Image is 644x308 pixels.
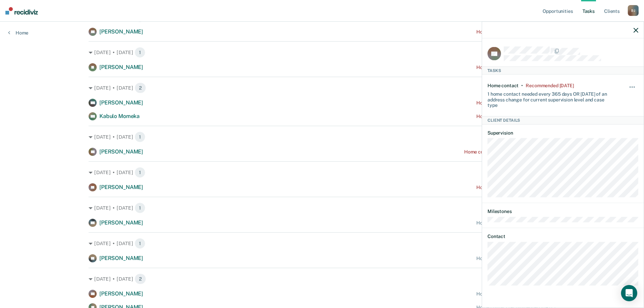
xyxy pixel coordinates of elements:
[99,64,143,70] span: [PERSON_NAME]
[135,274,146,284] span: 2
[89,274,555,284] div: [DATE] • [DATE]
[476,256,555,261] div: Home contact recommended [DATE]
[487,234,638,239] dt: Contact
[99,255,143,261] span: [PERSON_NAME]
[476,100,555,106] div: Home contact recommended [DATE]
[99,28,143,35] span: [PERSON_NAME]
[135,167,145,178] span: 1
[89,238,555,249] div: [DATE] • [DATE]
[135,203,145,213] span: 1
[476,114,555,119] div: Home contact recommended [DATE]
[135,132,145,142] span: 1
[89,47,555,58] div: [DATE] • [DATE]
[487,130,638,136] dt: Supervision
[476,65,555,70] div: Home contact recommended [DATE]
[89,203,555,213] div: [DATE] • [DATE]
[621,285,637,301] div: Open Intercom Messenger
[487,83,519,89] div: Home contact
[135,47,145,58] span: 1
[482,116,644,124] div: Client Details
[135,238,145,249] span: 1
[487,208,638,214] dt: Milestones
[8,30,28,36] a: Home
[476,29,555,35] div: Home contact recommended [DATE]
[99,290,143,297] span: [PERSON_NAME]
[89,167,555,178] div: [DATE] • [DATE]
[99,184,143,190] span: [PERSON_NAME]
[99,113,140,119] span: Kabulo Momeka
[5,7,38,15] img: Recidiviz
[135,82,146,93] span: 2
[464,149,555,155] div: Home contact recommended a month ago
[476,185,555,190] div: Home contact recommended [DATE]
[99,148,143,155] span: [PERSON_NAME]
[487,88,613,108] div: 1 home contact needed every 365 days OR [DATE] of an address change for current supervision level...
[99,219,143,226] span: [PERSON_NAME]
[482,66,644,74] div: Tasks
[476,220,555,226] div: Home contact recommended [DATE]
[526,83,574,89] div: Recommended 7 months ago
[89,132,555,142] div: [DATE] • [DATE]
[628,5,639,16] div: B J
[99,99,143,106] span: [PERSON_NAME]
[89,82,555,93] div: [DATE] • [DATE]
[476,291,555,297] div: Home contact recommended [DATE]
[521,83,523,89] div: •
